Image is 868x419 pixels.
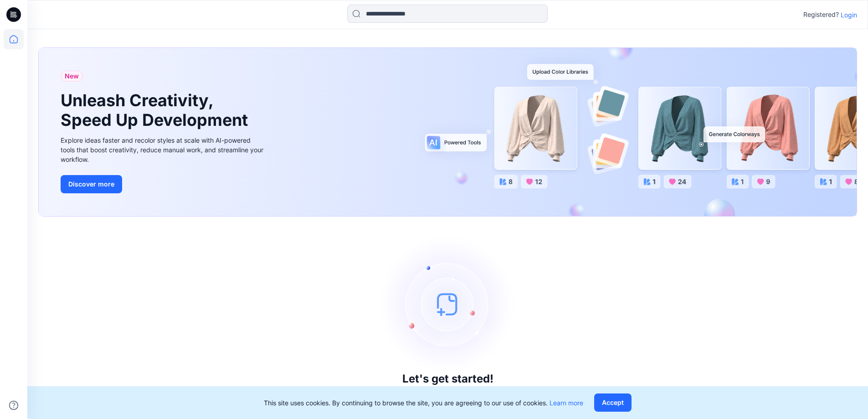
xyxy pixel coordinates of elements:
p: This site uses cookies. By continuing to browse the site, you are agreeing to our use of cookies. [264,398,583,408]
a: Learn more [550,399,583,407]
button: Accept [594,393,632,412]
p: Login [841,10,857,20]
img: empty-state-image.svg [380,236,516,372]
a: Discover more [61,175,266,193]
div: Explore ideas faster and recolor styles at scale with AI-powered tools that boost creativity, red... [61,135,266,164]
span: New [65,71,79,82]
h3: Let's get started! [402,372,493,385]
button: Discover more [61,175,122,193]
h1: Unleash Creativity, Speed Up Development [61,91,252,130]
p: Registered? [803,9,839,20]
